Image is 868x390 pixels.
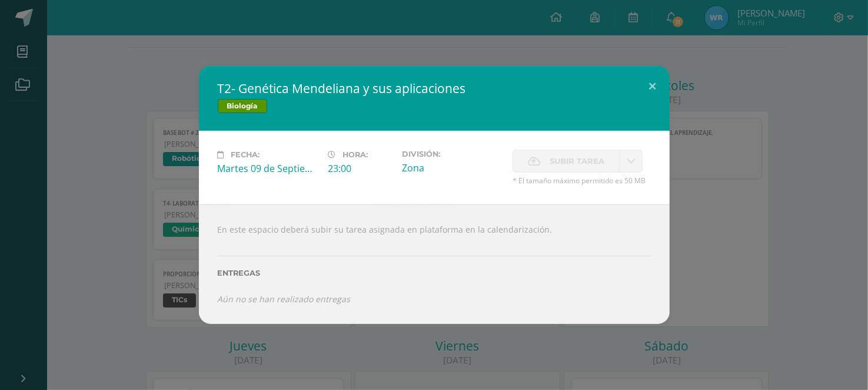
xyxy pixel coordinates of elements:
[231,150,260,159] span: Fecha:
[636,66,670,106] button: Close (Esc)
[343,150,368,159] span: Hora:
[218,80,651,97] h2: T2- Genética Mendeliana y sus aplicaciones
[218,99,267,113] span: Biología
[218,162,319,175] div: Martes 09 de Septiembre
[402,161,503,174] div: Zona
[328,162,393,175] div: 23:00
[513,150,620,173] label: La fecha de entrega ha expirado
[199,204,670,323] div: En este espacio deberá subir su tarea asignada en plataforma en la calendarización.
[513,176,651,186] span: * El tamaño máximo permitido es 50 MB
[218,293,351,305] i: Aún no se han realizado entregas
[550,150,604,172] span: Subir tarea
[402,150,503,158] label: División:
[620,150,643,173] a: La fecha de entrega ha expirado
[218,269,651,277] label: Entregas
